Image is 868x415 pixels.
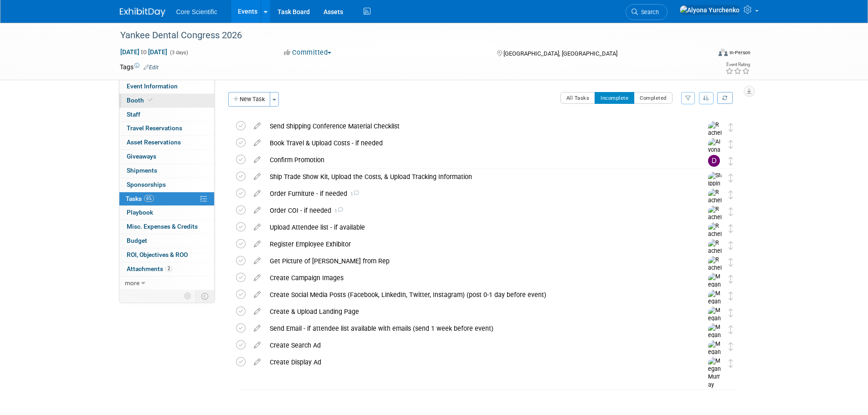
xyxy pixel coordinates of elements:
a: edit [249,274,265,282]
div: In-Person [729,49,750,56]
img: Rachel Wolff [708,121,722,145]
span: more [125,279,139,287]
span: Budget [127,237,147,244]
span: ROI, Objectives & ROO [127,251,188,258]
a: more [119,277,214,290]
i: Move task [729,342,733,351]
button: Completed [634,92,673,104]
a: Attachments2 [119,262,214,276]
span: Asset Reservations [127,138,181,146]
i: Booth reservation complete [148,97,153,102]
i: Move task [729,275,733,283]
a: Refresh [717,92,733,104]
div: Create & Upload Landing Page [265,304,690,319]
a: Tasks6% [119,192,214,206]
i: Move task [729,140,733,149]
button: All Tasks [560,92,596,104]
img: Danielle Wiesemann [708,155,720,167]
a: edit [249,206,265,215]
button: Incomplete [595,92,634,104]
a: Staff [119,108,214,122]
img: Rachel Wolff [708,222,722,246]
span: Giveaways [127,153,156,160]
a: Asset Reservations [119,136,214,149]
img: Megan Murray [708,340,722,373]
i: Move task [729,207,733,216]
div: Yankee Dental Congress 2026 [117,27,697,44]
img: Megan Murray [708,323,722,356]
img: Format-Inperson.png [719,49,728,56]
div: Confirm Promotion [265,152,690,168]
a: edit [249,240,265,248]
a: Travel Reservations [119,122,214,135]
img: Shipping Team [708,172,722,212]
a: Misc. Expenses & Credits [119,220,214,234]
img: Megan Murray [708,357,722,389]
a: edit [249,291,265,299]
a: edit [249,173,265,181]
div: Event Rating [725,62,750,67]
span: Travel Reservations [127,124,182,132]
div: Send Shipping Conference Material Checklist [265,118,690,134]
button: New Task [228,92,270,107]
a: edit [249,341,265,349]
i: Move task [729,308,733,317]
span: to [139,48,148,56]
span: Playbook [127,209,153,216]
span: Event Information [127,82,178,90]
span: 1 [331,208,343,214]
div: Order Furniture - if needed [265,186,690,201]
td: Tags [120,62,159,72]
span: Booth [127,97,154,104]
a: edit [249,223,265,231]
td: Personalize Event Tab Strip [180,290,196,302]
a: Edit [144,64,159,71]
img: Alyona Yurchenko [679,5,740,15]
div: Get Picture of [PERSON_NAME] from Rep [265,253,690,269]
span: (3 days) [169,50,188,56]
a: Budget [119,234,214,248]
img: Rachel Wolff [708,256,722,280]
div: Book Travel & Upload Costs - if needed [265,135,690,151]
span: Tasks [126,195,154,202]
div: Ship Trade Show Kit, Upload the Costs, & Upload Tracking Information [265,169,690,184]
a: Search [626,4,668,20]
img: Megan Murray [708,307,722,339]
a: edit [249,257,265,265]
a: Sponsorships [119,178,214,192]
div: Create Search Ad [265,338,690,353]
img: Alyona Yurchenko [708,138,722,178]
div: Upload Attendee list - if available [265,220,690,235]
span: Shipments [127,167,157,174]
i: Move task [729,190,733,199]
a: Event Information [119,80,214,93]
i: Move task [729,174,733,182]
span: Search [638,9,659,15]
img: Rachel Wolff [708,239,722,263]
i: Move task [729,157,733,165]
div: Event Format [657,47,751,61]
span: Core Scientific [176,8,217,15]
td: Toggle Event Tabs [195,290,214,302]
span: Attachments [127,265,172,272]
img: Megan Murray [708,290,722,322]
a: edit [249,190,265,198]
div: Create Campaign Images [265,270,690,286]
div: Create Social Media Posts (Facebook, LinkedIn, Twitter, Instagram) (post 0-1 day before event) [265,287,690,302]
button: Committed [281,48,335,57]
span: 2 [165,265,172,272]
img: Rachel Wolff [708,205,722,230]
div: Create Display Ad [265,354,690,370]
a: edit [249,358,265,366]
a: edit [249,139,265,147]
div: Order COI - if needed [265,203,690,218]
span: Sponsorships [127,181,166,188]
div: Send Email - if attendee list available with emails (send 1 week before event) [265,321,690,336]
span: Staff [127,111,140,118]
a: edit [249,122,265,130]
i: Move task [729,292,733,300]
a: edit [249,156,265,164]
i: Move task [729,359,733,368]
i: Move task [729,224,733,233]
span: 1 [347,191,359,197]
